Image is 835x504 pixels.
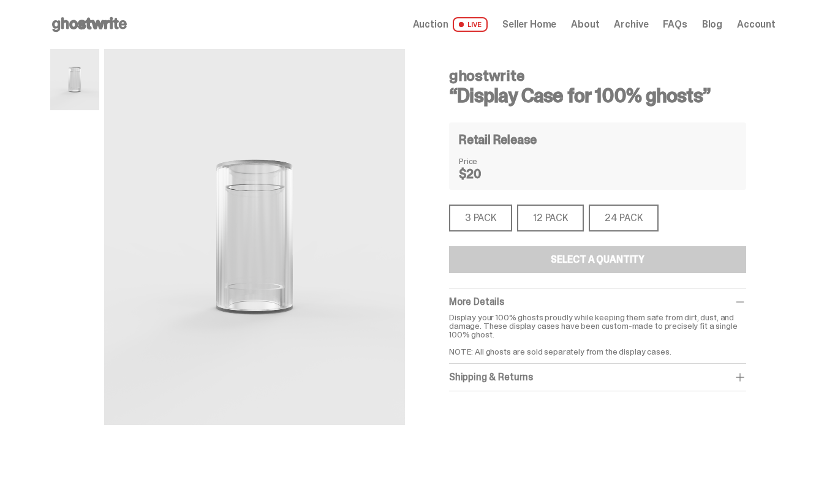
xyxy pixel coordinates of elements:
[702,20,722,29] a: Blog
[551,255,644,265] div: Select a Quantity
[449,205,512,231] div: 3 PACK
[449,313,746,356] p: Display your 100% ghosts proudly while keeping them safe from dirt, dust, and damage. These displ...
[459,168,520,180] dd: $20
[517,205,584,231] div: 12 PACK
[502,20,556,29] a: Seller Home
[614,20,648,29] a: Archive
[104,49,405,425] img: display%20case%201.png
[449,295,504,308] span: More Details
[459,134,537,146] h4: Retail Release
[449,69,746,83] h4: ghostwrite
[449,246,746,273] button: Select a Quantity
[453,17,488,32] span: LIVE
[449,371,746,383] div: Shipping & Returns
[459,157,520,165] dt: Price
[663,20,687,29] a: FAQs
[413,20,448,29] span: Auction
[50,49,99,110] img: display%20case%201.png
[413,17,488,32] a: Auction LIVE
[571,20,599,29] a: About
[449,86,746,105] h3: “Display Case for 100% ghosts”
[589,205,659,231] div: 24 PACK
[737,20,776,29] a: Account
